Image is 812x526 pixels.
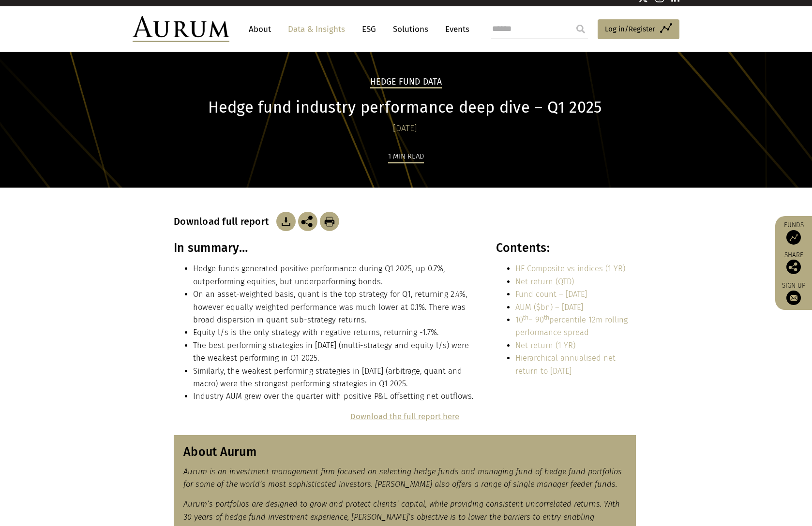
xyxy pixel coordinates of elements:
h3: Download full report [174,216,274,227]
a: Funds [780,221,807,245]
li: Hedge funds generated positive performance during Q1 2025, up 0.7%, outperforming equities, but u... [193,263,475,288]
li: The best performing strategies in [DATE] (multi-strategy and equity l/s) were the weakest perform... [193,339,475,365]
li: Industry AUM grew over the quarter with positive P&L offsetting net outflows. [193,390,475,403]
em: Aurum is an investment management firm focused on selecting hedge funds and managing fund of hedg... [183,467,622,489]
div: 1 min read [388,150,424,163]
a: Events [440,20,469,38]
span: Log in/Register [605,23,655,35]
a: Fund count – [DATE] [515,290,587,299]
li: Similarly, the weakest performing strategies in [DATE] (arbitrage, quant and macro) were the stro... [193,365,475,391]
img: Download Article [320,212,339,231]
img: Share this post [786,260,801,274]
a: Log in/Register [598,19,679,40]
a: AUM ($bn) – [DATE] [515,303,583,312]
img: Aurum [133,16,229,42]
a: Net return (1 YR) [515,341,575,350]
a: Hierarchical annualised net return to [DATE] [515,353,616,375]
a: Download the full report here [350,412,459,421]
a: Data & Insights [283,20,350,38]
input: Submit [571,19,590,39]
img: Download Article [276,212,296,231]
h1: Hedge fund industry performance deep dive – Q1 2025 [174,98,636,117]
li: Equity l/s is the only strategy with negative returns, returning -1.7%. [193,326,475,339]
li: On an asset-weighted basis, quant is the top strategy for Q1, returning 2.4%, however equally wei... [193,288,475,326]
a: ESG [357,20,381,38]
img: Access Funds [786,230,801,245]
div: Share [780,252,807,274]
sup: th [544,314,549,321]
h2: Hedge Fund Data [370,77,442,88]
img: Share this post [298,212,317,231]
a: HF Composite vs indices (1 YR) [515,264,625,273]
sup: th [523,314,528,321]
h3: About Aurum [183,445,626,459]
a: Net return (QTD) [515,277,574,286]
a: Sign up [780,281,807,305]
h3: In summary… [174,241,475,255]
h3: Contents: [496,241,636,255]
a: 10th– 90thpercentile 12m rolling performance spread [515,315,628,337]
a: About [244,20,276,38]
a: Solutions [388,20,433,38]
div: [DATE] [174,122,636,135]
img: Sign up to our newsletter [786,291,801,305]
